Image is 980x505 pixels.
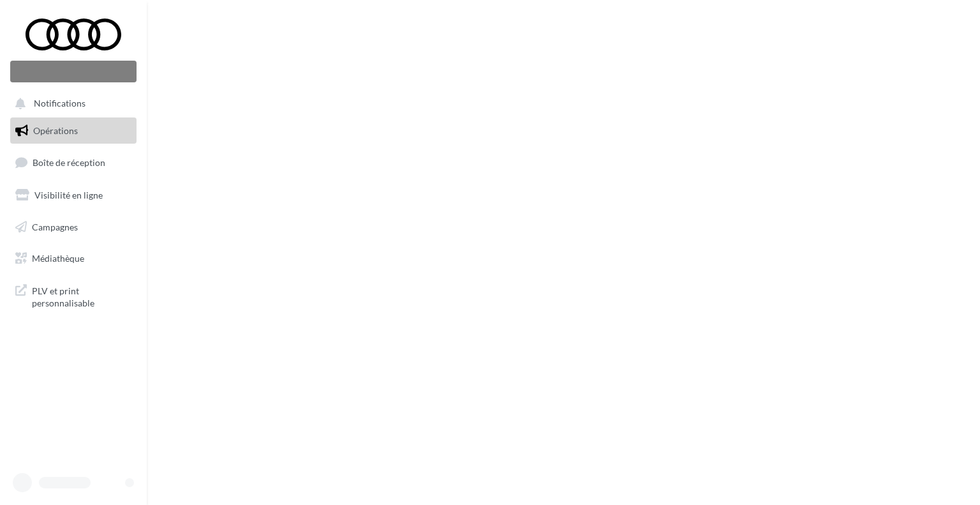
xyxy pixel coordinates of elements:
span: Notifications [34,98,85,109]
span: Opérations [33,125,78,136]
a: Visibilité en ligne [8,182,139,209]
a: Campagnes [8,214,139,241]
span: PLV et print personnalisable [32,282,131,310]
a: Boîte de réception [8,149,139,176]
span: Médiathèque [32,253,84,264]
a: Opérations [8,117,139,144]
span: Visibilité en ligne [34,190,103,200]
span: Boîte de réception [33,157,105,168]
a: Médiathèque [8,245,139,272]
div: Nouvelle campagne [10,61,137,82]
span: Campagnes [32,221,78,232]
a: PLV et print personnalisable [8,277,139,315]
